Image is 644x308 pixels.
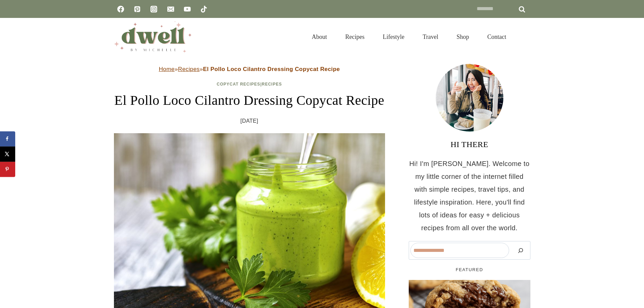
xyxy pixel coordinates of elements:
a: Facebook [114,2,127,16]
h3: HI THERE [409,138,530,150]
a: Email [164,2,177,16]
strong: El Pollo Loco Cilantro Dressing Copycat Recipe [203,66,340,72]
a: Lifestyle [374,25,413,49]
img: DWELL by michelle [114,21,192,52]
h5: FEATURED [409,266,530,273]
nav: Primary Navigation [303,25,515,49]
time: [DATE] [240,116,258,126]
span: » » [159,66,340,72]
a: Recipes [178,66,199,72]
a: About [303,25,336,49]
a: Pinterest [130,2,144,16]
a: Shop [447,25,478,49]
a: Contact [478,25,516,49]
a: TikTok [197,2,211,16]
span: | [217,82,282,87]
a: Recipes [336,25,374,49]
button: Search [512,243,529,258]
a: YouTube [181,2,194,16]
a: Instagram [147,2,161,16]
a: Recipes [262,82,282,87]
a: Home [159,66,175,72]
a: Copycat Recipes [217,82,260,87]
button: View Search Form [519,31,530,43]
h1: El Pollo Loco Cilantro Dressing Copycat Recipe [114,90,385,111]
a: Travel [413,25,447,49]
p: Hi! I'm [PERSON_NAME]. Welcome to my little corner of the internet filled with simple recipes, tr... [409,157,530,234]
